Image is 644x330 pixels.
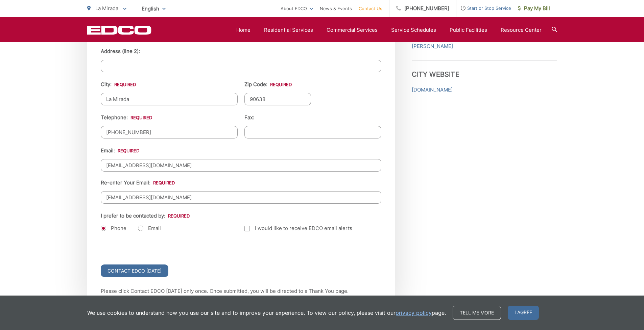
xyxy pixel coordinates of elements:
[101,225,126,232] label: Phone
[327,26,378,34] a: Commercial Services
[101,115,152,121] label: Telephone:
[137,3,171,15] span: English
[359,4,382,12] a: Contact Us
[101,148,139,154] label: Email:
[87,25,151,35] a: EDCD logo. Return to the homepage.
[396,309,432,317] a: privacy policy
[101,180,175,186] label: Re-enter Your Email:
[412,86,453,94] a: [DOMAIN_NAME]
[453,306,501,320] a: Tell me more
[101,81,136,87] label: City:
[508,306,539,320] span: I agree
[101,48,140,54] label: Address (line 2):
[244,81,292,87] label: Zip Code:
[244,224,352,232] label: I would like to receive EDCO email alerts
[101,213,190,219] label: I prefer to be contacted by:
[236,26,251,34] a: Home
[412,42,453,50] a: [PERSON_NAME]
[95,5,118,11] span: La Mirada
[101,264,168,277] input: Contact EDCO [DATE]
[450,26,487,34] a: Public Facilities
[138,225,161,232] label: Email
[264,26,313,34] a: Residential Services
[244,115,254,121] label: Fax:
[281,4,313,12] a: About EDCO
[412,60,557,78] h3: City Website
[501,26,542,34] a: Resource Center
[391,26,436,34] a: Service Schedules
[518,4,550,12] span: Pay My Bill
[101,287,381,295] p: Please click Contact EDCO [DATE] only once. Once submitted, you will be directed to a Thank You p...
[87,309,446,317] p: We use cookies to understand how you use our site and to improve your experience. To view our pol...
[320,4,352,12] a: News & Events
